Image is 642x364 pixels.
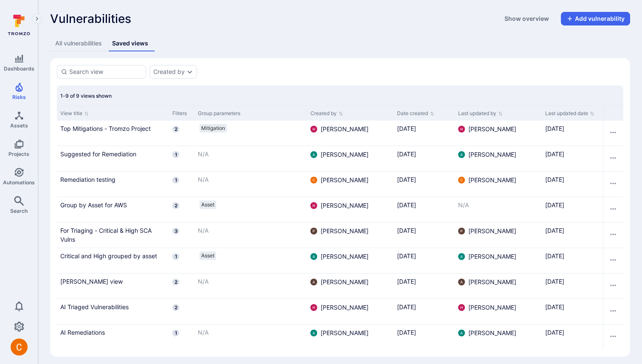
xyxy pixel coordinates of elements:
[561,12,630,25] button: Add vulnerability
[172,228,179,234] span: 3
[310,330,317,336] div: Arjan Dehar
[458,177,465,183] div: Camilo Rivera
[172,151,179,158] span: 1
[542,248,603,273] div: Cell for Last updated date
[321,201,369,210] span: [PERSON_NAME]
[310,329,369,337] a: [PERSON_NAME]
[321,329,369,337] span: [PERSON_NAME]
[60,124,166,133] a: Top Mitigations - Tromzo Project
[603,172,623,197] div: Cell for
[57,248,169,273] div: Cell for View title
[194,197,307,222] div: Cell for Group parameters
[169,172,194,197] div: Cell for Filters
[310,228,317,234] div: Praveer Chaturvedi
[50,12,131,25] span: Vulnerabilities
[603,146,623,171] div: Cell for
[57,121,169,146] div: Cell for View title
[458,278,516,286] a: [PERSON_NAME]
[458,252,516,261] a: [PERSON_NAME]
[397,125,416,132] span: [DATE]
[606,330,620,343] button: Row actions menu
[455,274,541,299] div: Cell for Last updated by
[458,151,465,158] div: Arjan Dehar
[57,324,169,350] div: Cell for View title
[32,14,42,24] button: Expand navigation menu
[60,110,89,117] button: Sort by View title
[310,278,369,286] a: [PERSON_NAME]
[458,228,465,234] div: Praveer Chaturvedi
[545,176,564,183] span: [DATE]
[468,303,516,312] span: [PERSON_NAME]
[69,68,142,76] input: Search view
[57,274,169,299] div: Cell for View title
[153,68,185,75] button: Created by
[394,172,455,197] div: Cell for Date created
[10,122,28,129] span: Assets
[60,226,166,244] a: For Triaging - Critical & High SCA Vulns
[397,150,416,158] span: [DATE]
[60,200,166,209] a: Group by Asset for AWS
[4,65,34,72] span: Dashboards
[60,251,166,260] a: Critical and High grouped by asset
[194,172,307,197] div: Cell for Group parameters
[172,330,179,336] span: 1
[455,248,541,273] div: Cell for Last updated by
[321,252,369,261] span: [PERSON_NAME]
[198,227,208,234] span: N/A
[394,299,455,324] div: Cell for Date created
[169,223,194,248] div: Cell for Filters
[310,176,369,184] a: [PERSON_NAME]
[169,299,194,324] div: Cell for Filters
[310,303,369,312] a: [PERSON_NAME]
[321,227,369,235] span: [PERSON_NAME]
[603,223,623,248] div: Cell for
[12,94,26,100] span: Risks
[542,146,603,171] div: Cell for Last updated date
[603,324,623,350] div: Cell for
[542,299,603,324] div: Cell for Last updated date
[468,252,516,261] span: [PERSON_NAME]
[394,197,455,222] div: Cell for Date created
[310,125,369,133] a: [PERSON_NAME]
[397,278,416,285] span: [DATE]
[468,227,516,235] span: [PERSON_NAME]
[307,223,394,248] div: Cell for Created by
[499,12,554,25] button: Show overview
[397,252,416,260] span: [DATE]
[468,150,516,159] span: [PERSON_NAME]
[545,303,564,310] span: [DATE]
[545,201,564,209] span: [DATE]
[34,15,40,23] i: Expand navigation menu
[310,279,317,285] div: Amy Staas
[468,329,516,337] span: [PERSON_NAME]
[606,151,620,165] button: Row actions menu
[310,253,317,260] div: Arjan Dehar
[394,324,455,350] div: Cell for Date created
[603,121,623,146] div: Cell for
[310,126,317,133] img: ACg8ocKzQzwPSwOZT_k9C736TfcBpCStqIZdMR9gXOhJgTaH9y_tsw=s96-c
[458,304,465,311] img: ACg8ocKzQzwPSwOZT_k9C736TfcBpCStqIZdMR9gXOhJgTaH9y_tsw=s96-c
[310,227,369,235] a: [PERSON_NAME]
[458,329,516,337] a: [PERSON_NAME]
[397,227,416,234] span: [DATE]
[194,146,307,171] div: Cell for Group parameters
[198,278,208,285] span: N/A
[310,279,317,285] img: ACg8ocI5SeoFJMbn_R3RJuhmtZNsn9OX7EFudMyfQsoTZoX1pmPH=s96-c
[201,125,225,132] span: Mitigation
[458,253,465,260] div: Arjan Dehar
[468,176,516,184] span: [PERSON_NAME]
[307,274,394,299] div: Cell for Created by
[169,146,194,171] div: Cell for Filters
[310,177,317,183] div: Camilo Rivera
[397,110,434,117] button: Sort by Date created
[3,179,35,186] span: Automations
[458,125,516,133] a: [PERSON_NAME]
[603,299,623,324] div: Cell for
[201,252,214,259] span: Asset
[458,303,516,312] a: [PERSON_NAME]
[310,126,317,133] div: Harshil Parikh
[310,304,317,311] img: ACg8ocKzQzwPSwOZT_k9C736TfcBpCStqIZdMR9gXOhJgTaH9y_tsw=s96-c
[394,274,455,299] div: Cell for Date created
[60,302,166,311] a: AI Triaged Vulnerabilities
[606,228,620,241] button: Row actions menu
